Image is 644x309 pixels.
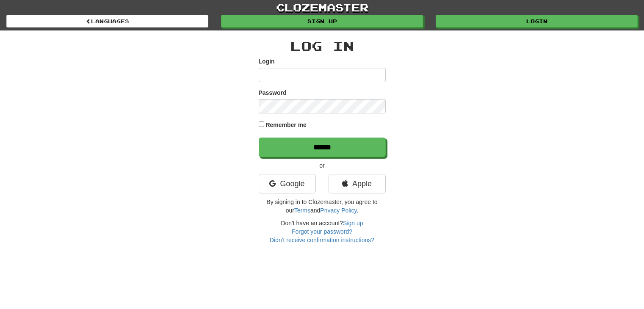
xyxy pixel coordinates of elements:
[292,228,352,235] a: Forgot your password?
[259,57,275,66] label: Login
[294,207,310,214] a: Terms
[436,15,638,28] a: Login
[259,198,386,215] p: By signing in to Clozemaster, you agree to our and .
[259,88,287,97] label: Password
[221,15,423,28] a: Sign up
[259,39,386,53] h2: Log In
[6,15,208,28] a: Languages
[343,220,363,226] a: Sign up
[259,161,386,170] p: or
[270,237,374,243] a: Didn't receive confirmation instructions?
[329,174,386,193] a: Apple
[259,219,386,244] div: Don't have an account?
[265,121,307,129] label: Remember me
[320,207,357,214] a: Privacy Policy
[259,174,316,193] a: Google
